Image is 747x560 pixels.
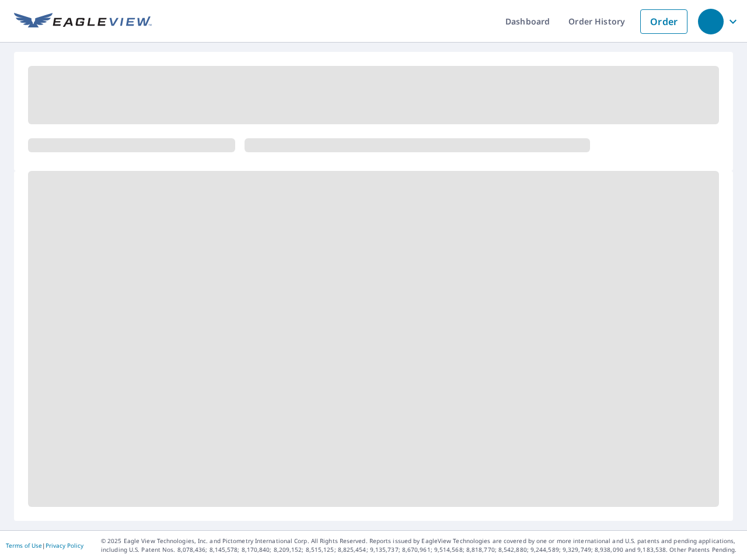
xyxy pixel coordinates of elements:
p: | [6,542,83,549]
a: Privacy Policy [46,541,83,549]
a: Terms of Use [6,541,42,549]
img: EV Logo [14,13,152,30]
p: © 2025 Eagle View Technologies, Inc. and Pictometry International Corp. All Rights Reserved. Repo... [101,537,741,554]
a: Order [640,9,687,34]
